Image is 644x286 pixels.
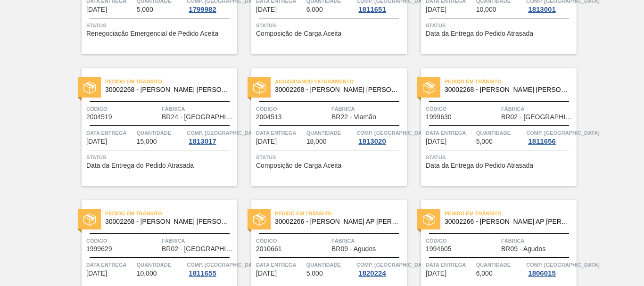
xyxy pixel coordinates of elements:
div: 1811656 [526,138,557,145]
span: 30002268 - LACRE CHOPP BC CLARO AF IN65 [445,86,569,93]
div: 1820224 [356,270,388,277]
span: 30/09/2025 [426,138,446,145]
span: 2004513 [256,114,282,121]
span: 5,000 [306,270,323,277]
span: BR09 - Agudos [331,245,376,253]
span: Código [86,104,159,114]
img: status [253,213,265,226]
span: Aguardando Faturamento [275,77,407,86]
span: 30/09/2025 [256,270,277,277]
a: statusPedido em Trânsito30002268 - [PERSON_NAME] [PERSON_NAME] AF IN65Código1999630FábricaBR02 - ... [407,68,577,186]
span: Composição de Carga Aceita [256,30,341,37]
div: 1813001 [526,6,557,13]
span: Quantidade [476,128,524,138]
span: 24/09/2025 [86,138,107,145]
a: statusAguardando Faturamento30002268 - [PERSON_NAME] [PERSON_NAME] AF IN65Código2004513FábricaBR2... [237,68,407,186]
span: Fábrica [162,236,235,245]
a: Comp. [GEOGRAPHIC_DATA]1820224 [356,260,405,277]
a: Comp. [GEOGRAPHIC_DATA]1811655 [187,260,235,277]
span: 08/09/2025 [256,6,277,13]
span: Data entrega [256,128,304,138]
span: Data entrega [256,260,304,270]
span: Status [86,153,235,162]
span: Comp. Carga [356,260,429,270]
span: Fábrica [331,236,405,245]
span: Data da Entrega do Pedido Atrasada [426,162,533,169]
span: 1999630 [426,114,452,121]
img: status [83,213,96,226]
span: 30002268 - LACRE CHOPP BC CLARO AF IN65 [105,218,230,225]
span: Comp. Carga [526,128,599,138]
span: Comp. Carga [356,128,429,138]
span: 5,000 [476,138,493,145]
span: 30002266 - LACRE CHOPP AP CLARO AF IN65 [275,218,399,225]
span: Código [256,236,329,245]
span: Quantidade [137,260,185,270]
span: Código [256,104,329,114]
span: Fábrica [501,104,574,114]
a: statusPedido em Trânsito30002268 - [PERSON_NAME] [PERSON_NAME] AF IN65Código2004519FábricaBR24 - ... [67,68,237,186]
span: Data entrega [86,260,134,270]
span: Composição de Carga Aceita [256,162,341,169]
span: 30/09/2025 [86,270,107,277]
span: 10,000 [476,6,496,13]
span: Renegociação Emergencial de Pedido Aceita [86,30,218,37]
span: 30/09/2025 [426,270,446,277]
span: 30002266 - LACRE CHOPP AP CLARO AF IN65 [445,218,569,225]
span: Status [86,21,235,30]
span: Quantidade [476,260,524,270]
span: Fábrica [501,236,574,245]
span: Quantidade [306,128,355,138]
div: 1799982 [187,6,218,13]
span: Código [426,236,499,245]
img: status [423,213,435,226]
span: Pedido em Trânsito [275,209,407,218]
span: Quantidade [137,128,185,138]
span: Fábrica [331,104,405,114]
span: Status [256,21,405,30]
span: Pedido em Trânsito [445,209,577,218]
a: Comp. [GEOGRAPHIC_DATA]1811656 [526,128,574,145]
span: 1999629 [86,245,112,253]
span: 2004519 [86,114,112,121]
span: Código [426,104,499,114]
span: Pedido em Trânsito [445,77,577,86]
span: 30002268 - LACRE CHOPP BC CLARO AF IN65 [105,86,230,93]
span: BR02 - Sergipe [162,245,235,253]
span: Data entrega [86,128,134,138]
img: status [83,82,96,94]
img: status [253,82,265,94]
div: 1806015 [526,270,557,277]
span: 30/09/2025 [256,138,277,145]
span: BR09 - Agudos [501,245,545,253]
span: BR22 - Viamão [331,114,376,121]
img: status [423,82,435,94]
span: 2010661 [256,245,282,253]
span: Comp. Carga [187,128,260,138]
span: Fábrica [162,104,235,114]
span: 10,000 [137,270,157,277]
span: 30002268 - LACRE CHOPP BC CLARO AF IN65 [275,86,399,93]
span: 6,000 [476,270,493,277]
a: Comp. [GEOGRAPHIC_DATA]1806015 [526,260,574,277]
div: 1813017 [187,138,218,145]
span: BR02 - Sergipe [501,114,574,121]
span: Comp. Carga [187,260,260,270]
div: 1811651 [356,6,388,13]
div: 1813020 [356,138,388,145]
span: Status [426,21,574,30]
span: BR24 - Ponta Grossa [162,114,235,121]
span: 6,000 [306,6,323,13]
span: Quantidade [306,260,355,270]
span: 1994605 [426,245,452,253]
span: Código [86,236,159,245]
span: Data da Entrega do Pedido Atrasada [86,162,194,169]
a: Comp. [GEOGRAPHIC_DATA]1813020 [356,128,405,145]
span: 15,000 [137,138,157,145]
span: 5,000 [137,6,153,13]
a: Comp. [GEOGRAPHIC_DATA]1813017 [187,128,235,145]
span: Status [426,153,574,162]
span: Data da Entrega do Pedido Atrasada [426,30,533,37]
span: 22/09/2025 [426,6,446,13]
span: Status [256,153,405,162]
